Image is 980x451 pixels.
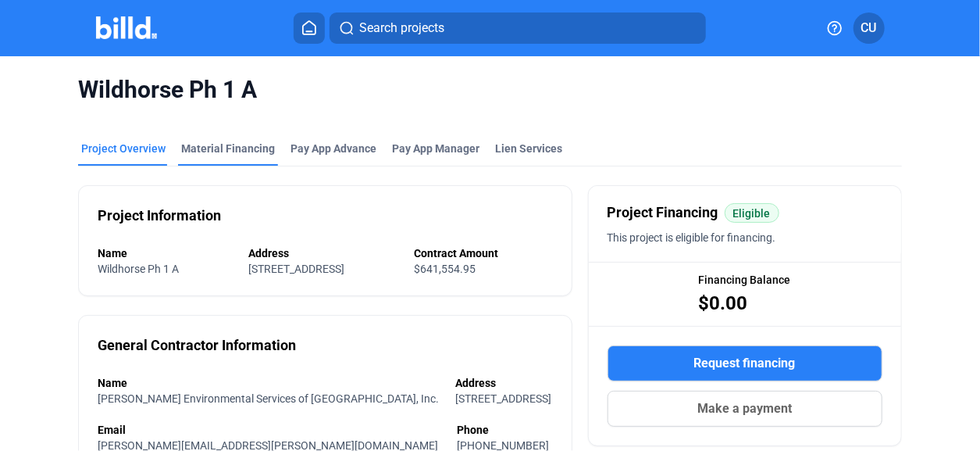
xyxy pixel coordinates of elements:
[98,245,233,261] div: Name
[456,375,553,391] div: Address
[98,205,221,227] div: Project Information
[725,203,779,223] mat-chip: Eligible
[78,75,901,105] span: Wildhorse Ph 1 A
[415,263,476,275] span: $641,554.95
[608,231,776,244] span: This project is eligible for financing.
[248,263,344,275] span: [STREET_ADDRESS]
[699,291,748,316] span: $0.00
[330,13,706,44] button: Search projects
[98,392,439,405] span: [PERSON_NAME] Environmental Services of [GEOGRAPHIC_DATA], Inc.
[415,245,553,261] div: Contract Amount
[98,335,296,356] div: General Contractor Information
[608,391,882,427] button: Make a payment
[290,141,376,156] div: Pay App Advance
[392,141,479,156] span: Pay App Manager
[248,245,398,261] div: Address
[608,202,718,224] span: Project Financing
[98,263,179,275] span: Wildhorse Ph 1 A
[861,19,877,38] span: CU
[697,399,792,418] span: Make a payment
[458,422,553,438] div: Phone
[608,345,882,381] button: Request financing
[359,19,444,38] span: Search projects
[96,16,158,39] img: Billd Company Logo
[181,141,275,156] div: Material Financing
[495,141,562,156] div: Lien Services
[81,141,166,156] div: Project Overview
[699,272,791,288] span: Financing Balance
[694,354,796,373] span: Request financing
[456,392,552,405] span: [STREET_ADDRESS]
[853,13,885,44] button: CU
[98,422,441,438] div: Email
[98,375,440,391] div: Name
